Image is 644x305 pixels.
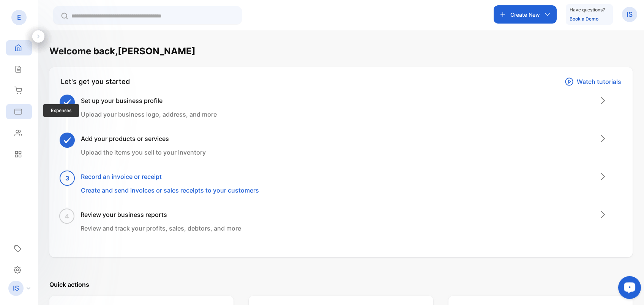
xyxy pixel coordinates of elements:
[81,134,206,143] h3: Add your products or services
[570,16,598,22] a: Book a Demo
[627,9,633,19] p: IS
[43,104,79,117] span: Expenses
[81,186,259,195] p: Create and send invoices or sales receipts to your customers
[81,172,259,181] h3: Record an invoice or receipt
[49,44,196,58] h1: Welcome back, [PERSON_NAME]
[494,5,557,24] button: Create New
[81,110,217,119] p: Upload your business logo, address, and more
[13,283,19,293] p: IS
[622,5,637,24] button: IS
[570,6,605,14] p: Have questions?
[80,224,241,233] p: Review and track your profits, sales, debtors, and more
[17,13,21,22] p: E
[565,76,621,87] a: Watch tutorials
[65,212,69,221] span: 4
[80,210,241,219] h3: Review your business reports
[61,76,130,87] div: Let's get you started
[81,148,206,157] p: Upload the items you sell to your inventory
[65,174,69,183] span: 3
[510,11,540,19] p: Create New
[81,96,217,105] h3: Set up your business profile
[577,77,621,86] p: Watch tutorials
[612,273,644,305] iframe: LiveChat chat widget
[49,280,633,289] p: Quick actions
